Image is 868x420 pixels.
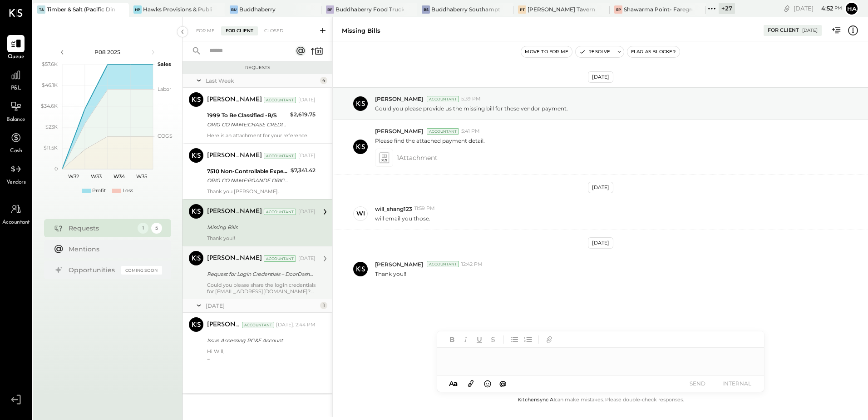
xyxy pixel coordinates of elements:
div: [DATE] [588,237,613,249]
button: Ordered List [522,334,534,345]
button: Add URL [543,334,555,345]
text: W35 [136,173,147,180]
button: Bold [446,334,458,345]
div: 1 [320,302,327,309]
p: Thank you!! [375,270,406,278]
a: Queue [0,35,31,61]
div: $2,619.75 [290,110,316,119]
div: [PERSON_NAME] [207,207,262,216]
button: Aa [446,379,461,389]
div: Requests [69,224,133,233]
div: 1 [138,223,148,234]
span: 5:41 PM [461,128,480,135]
div: SP [614,5,622,14]
button: INTERNAL [719,377,755,390]
div: For Client [221,26,258,35]
div: Missing Bills [207,223,313,232]
button: Move to for me [521,46,572,57]
div: [DATE] [588,71,613,83]
div: Accountant [242,322,274,328]
button: @ [497,378,509,389]
button: Ha [844,1,859,16]
div: Accountant [264,153,296,159]
a: Balance [0,98,31,124]
div: [PERSON_NAME] [207,320,240,330]
div: Accountant [264,97,296,103]
div: [DATE] [298,208,316,215]
div: [DATE] [794,4,842,13]
a: P&L [0,66,31,93]
div: Issue Accessing PG&E Account [207,336,313,345]
text: COGS [158,133,173,139]
div: BS [422,5,430,14]
div: [PERSON_NAME] [207,151,262,160]
a: Vendors [0,160,31,187]
div: PT [518,5,526,14]
div: Coming Soon [121,266,162,275]
div: Requests [187,65,328,71]
div: T& [37,5,45,14]
div: Opportunities [69,265,117,275]
div: BF [326,5,334,14]
div: Buddhaberry Southampton [431,5,500,13]
text: $46.1K [42,82,58,88]
a: Cash [0,129,31,155]
text: W34 [113,173,125,180]
text: $23K [45,124,58,130]
button: SEND [680,377,716,390]
div: 1999 To Be Classified -B/S [207,111,287,120]
div: $7,341.42 [291,166,316,175]
text: W32 [68,173,79,180]
span: 11:59 PM [414,205,435,212]
span: Queue [8,53,25,61]
div: HP [133,5,142,14]
div: Accountant [264,209,296,215]
span: Vendors [6,179,26,187]
span: will_shang123 [375,205,412,213]
p: will email you those. [375,215,430,222]
span: Balance [6,116,25,124]
span: P&L [11,85,21,93]
div: [DATE], 2:44 PM [276,321,316,329]
p: Please find the attached payment detail. [375,137,485,145]
div: Bu [230,5,238,14]
div: [DATE] [802,27,818,34]
div: Accountant [427,128,459,135]
div: Mentions [69,245,158,254]
div: [DATE] [206,302,318,310]
button: Italic [460,334,472,345]
div: [PERSON_NAME] [207,95,262,105]
div: Timber & Salt (Pacific Dining CA1 LLC) [47,5,115,13]
div: For Client [768,27,799,34]
span: [PERSON_NAME] [375,260,423,268]
span: 12:42 PM [461,261,483,268]
div: Last Week [206,77,318,85]
span: [PERSON_NAME] [375,95,423,103]
div: [DATE] [588,182,613,193]
a: Accountant [0,200,31,227]
div: ORIG CO NAME:CHASE CREDIT CRD ORIG ID:XXXXXX9224 DESC DATE:250725 CO ENTRY DESCR:AUTOPAYBUSSEC:PP... [207,120,287,129]
div: Request for Login Credentials – DoorDash & Uber Eats [207,270,313,279]
div: Closed [260,26,288,35]
div: Accountant [264,255,296,262]
span: @ [499,379,507,388]
span: 1 Attachment [397,149,438,167]
div: [PERSON_NAME] Tavern [528,5,595,13]
div: Accountant [427,261,459,267]
div: ORIG CO NAME:PGANDE ORIG ID:XXXXXX2640 DESC DATE:[DATE] CO ENTRY DESCR:WEB ONLINESEC:WEB TRACE#:X... [207,176,288,185]
text: Sales [158,61,171,67]
span: a [454,379,458,388]
div: Hi Will, [207,348,316,361]
div: wi [356,209,365,218]
text: 0 [54,165,58,172]
div: Accountant [427,96,459,102]
div: For Me [192,26,219,35]
button: Flag as Blocker [627,46,680,57]
div: [DATE] [298,255,316,262]
div: [DATE] [298,152,316,160]
div: Profit [92,187,106,195]
text: Labor [158,86,171,92]
div: Here is an attachment for your reference. [207,132,316,139]
div: Thank you [PERSON_NAME]. [207,188,316,195]
div: Loss [123,187,133,195]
